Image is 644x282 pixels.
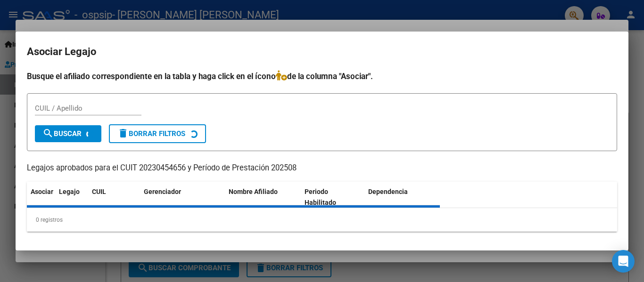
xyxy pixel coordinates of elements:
span: Buscar [42,129,82,138]
span: Gerenciador [144,188,181,195]
span: CUIL [92,188,106,195]
datatable-header-cell: Gerenciador [140,182,225,213]
mat-icon: search [42,128,54,139]
span: Legajo [59,188,80,195]
datatable-header-cell: Asociar [27,182,55,213]
div: Open Intercom Messenger [612,250,635,273]
h4: Busque el afiliado correspondiente en la tabla y haga click en el ícono de la columna "Asociar". [27,70,617,82]
datatable-header-cell: CUIL [88,182,140,213]
mat-icon: delete [117,128,129,139]
datatable-header-cell: Periodo Habilitado [301,182,364,213]
datatable-header-cell: Dependencia [364,182,440,213]
button: Buscar [35,125,101,142]
h2: Asociar Legajo [27,43,617,61]
datatable-header-cell: Nombre Afiliado [225,182,301,213]
span: Nombre Afiliado [229,188,278,195]
span: Periodo Habilitado [305,188,336,206]
span: Asociar [31,188,53,195]
button: Borrar Filtros [109,124,206,143]
p: Legajos aprobados para el CUIT 20230454656 y Período de Prestación 202508 [27,162,617,174]
span: Dependencia [368,188,408,195]
div: 0 registros [27,208,617,232]
datatable-header-cell: Legajo [55,182,88,213]
span: Borrar Filtros [117,129,185,138]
